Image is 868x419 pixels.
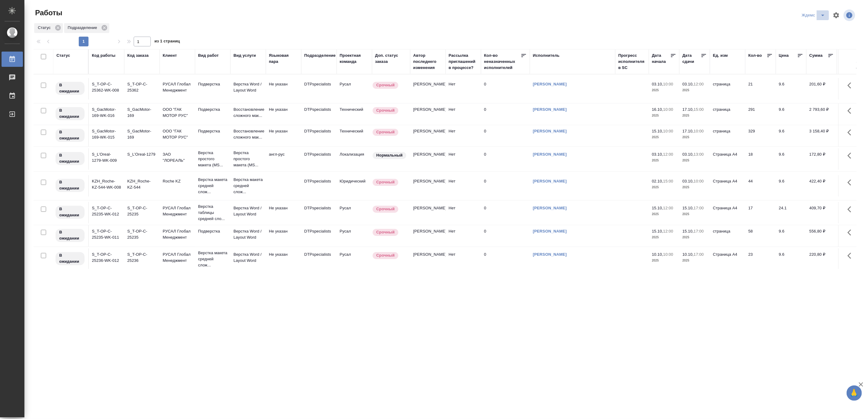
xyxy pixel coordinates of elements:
[844,9,856,21] span: Посмотреть информацию
[163,205,192,217] p: РУСАЛ Глобал Менеджмент
[410,78,446,99] td: [PERSON_NAME]
[198,107,227,113] p: Подверстка
[163,128,192,140] p: ООО "ГАК МОТОР РУС"
[533,252,567,257] a: [PERSON_NAME]
[59,82,81,94] p: В ожидании
[56,52,70,59] div: Статус
[55,81,85,96] div: Исполнитель назначен, приступать к работе пока рано
[694,206,704,210] p: 17:00
[269,52,298,65] div: Языковая пара
[481,103,530,125] td: 0
[682,258,707,264] p: 2025
[481,148,530,170] td: 0
[59,252,81,265] p: В ожидании
[745,103,776,125] td: 291
[533,52,560,59] div: Исполнитель
[652,113,676,119] p: 2025
[446,248,481,270] td: Нет
[682,206,694,210] p: 15.10,
[55,178,85,193] div: Исполнитель назначен, приступать к работе пока рано
[533,152,567,157] a: [PERSON_NAME]
[301,248,337,270] td: DTPspecialists
[337,175,372,197] td: Юридический
[55,205,85,219] div: Исполнитель назначен, приступать к работе пока рано
[266,125,301,146] td: Не указан
[233,150,263,168] p: Верстка простого макета (MS...
[376,206,395,212] p: Срочный
[710,225,745,247] td: страница
[198,52,219,59] div: Вид работ
[233,228,263,240] p: Верстка Word / Layout Word
[745,202,776,223] td: 17
[34,8,62,18] span: Работы
[163,81,192,93] p: РУСАЛ Глобал Менеджмент
[55,128,85,143] div: Исполнитель назначен, приступать к работе пока рано
[59,206,81,218] p: В ожидании
[806,103,837,125] td: 2 793,60 ₽
[682,82,694,86] p: 03.10,
[481,125,530,146] td: 0
[776,175,806,197] td: 9.6
[652,234,676,240] p: 2025
[694,152,704,157] p: 13:00
[844,103,859,118] button: Здесь прячутся важные кнопки
[481,248,530,270] td: 0
[266,103,301,125] td: Не указан
[652,258,676,264] p: 2025
[127,251,157,264] div: S_T-OP-C-25236
[745,225,776,247] td: 58
[266,225,301,247] td: Не указан
[449,52,478,71] div: Рассылка приглашений в процессе?
[198,250,227,268] p: Верстка макета средней слож...
[301,202,337,223] td: DTPspecialists
[652,107,663,112] p: 16.10,
[337,225,372,247] td: Русал
[710,202,745,223] td: Страница А4
[34,23,63,33] div: Статус
[694,107,704,112] p: 15:00
[127,178,157,190] div: KZH_Roche-KZ-544
[376,229,395,235] p: Срочный
[233,251,263,264] p: Верстка Word / Layout Word
[163,178,192,184] p: Roche KZ
[779,52,789,59] div: Цена
[127,107,157,119] div: S_GacMotor-169
[533,107,567,112] a: [PERSON_NAME]
[89,125,124,146] td: S_GacMotor-169-WK-015
[694,129,704,133] p: 10:00
[446,148,481,170] td: Нет
[800,10,829,20] div: split button
[745,125,776,146] td: 329
[89,175,124,197] td: KZH_Roche-KZ-544-WK-008
[849,387,859,399] span: 🙏
[652,157,676,164] p: 2025
[533,82,567,86] a: [PERSON_NAME]
[844,78,859,93] button: Здесь прячутся важные кнопки
[663,229,673,233] p: 12:00
[847,385,862,401] button: 🙏
[266,148,301,170] td: англ-рус
[163,52,177,59] div: Клиент
[376,82,395,88] p: Срочный
[233,107,263,119] p: Восстановление сложного мак...
[55,107,85,121] div: Исполнитель назначен, приступать к работе пока рано
[163,151,192,164] p: ЗАО "ЛОРЕАЛЬ"
[682,229,694,233] p: 15.10,
[481,225,530,247] td: 0
[127,151,157,157] div: S_L’Oreal-1279
[776,148,806,170] td: 9.6
[652,82,663,86] p: 03.10,
[652,179,663,183] p: 02.10,
[663,152,673,157] p: 12:00
[806,78,837,99] td: 201,60 ₽
[198,204,227,222] p: Верстка таблицы средней сло...
[776,202,806,223] td: 24.1
[89,202,124,223] td: S_T-OP-C-25235-WK-012
[809,52,823,59] div: Сумма
[713,52,728,59] div: Ед. изм
[663,107,673,112] p: 10:00
[446,78,481,99] td: Нет
[481,175,530,197] td: 0
[682,157,707,164] p: 2025
[233,52,256,59] div: Вид услуги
